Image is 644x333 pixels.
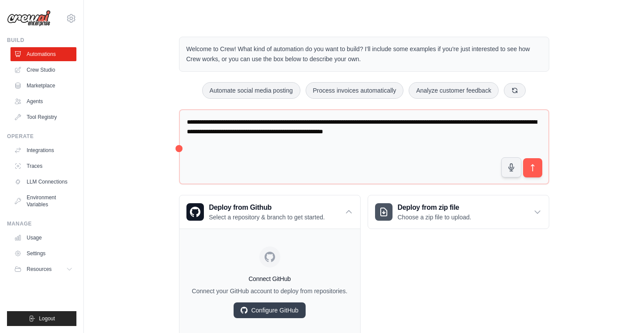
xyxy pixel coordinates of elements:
[10,143,76,157] a: Integrations
[209,213,325,222] p: Select a repository & branch to get started.
[202,82,300,99] button: Automate social media posting
[7,133,76,140] div: Operate
[234,302,305,318] a: Configure GitHub
[10,262,76,276] button: Resources
[186,274,353,283] h4: Connect GitHub
[10,63,76,77] a: Crew Studio
[10,191,76,212] a: Environment Variables
[186,287,353,295] p: Connect your GitHub account to deploy from repositories.
[7,220,76,227] div: Manage
[39,315,55,322] span: Logout
[7,37,76,44] div: Build
[10,231,76,245] a: Usage
[10,246,76,260] a: Settings
[409,82,499,99] button: Analyze customer feedback
[10,175,76,189] a: LLM Connections
[10,110,76,124] a: Tool Registry
[10,47,76,61] a: Automations
[10,94,76,108] a: Agents
[7,10,51,27] img: Logo
[27,266,52,273] span: Resources
[306,82,404,99] button: Process invoices automatically
[398,213,472,222] p: Choose a zip file to upload.
[209,202,325,213] h3: Deploy from Github
[10,79,76,93] a: Marketplace
[7,311,76,326] button: Logout
[398,202,472,213] h3: Deploy from zip file
[10,159,76,173] a: Traces
[186,44,542,64] p: Welcome to Crew! What kind of automation do you want to build? I'll include some examples if you'...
